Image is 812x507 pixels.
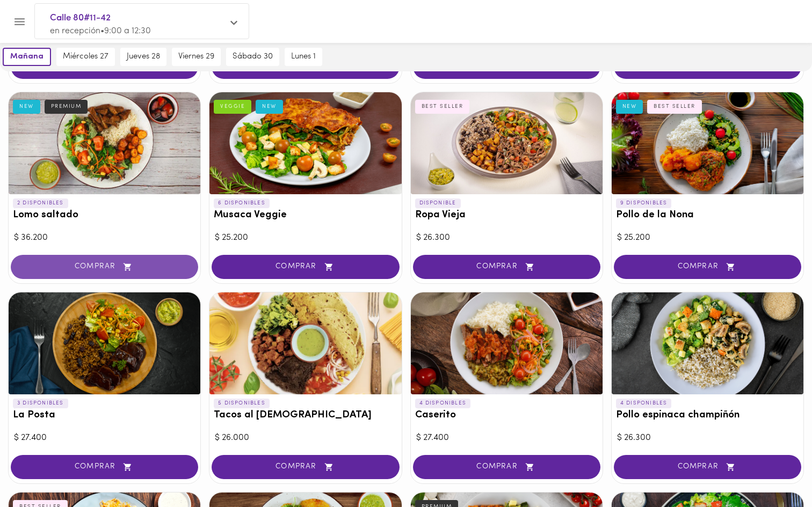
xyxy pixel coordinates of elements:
span: COMPRAR [24,262,185,271]
span: COMPRAR [225,462,386,472]
span: mañana [10,52,44,62]
div: NEW [616,100,643,114]
p: 9 DISPONIBLES [616,199,672,208]
div: Pollo de la Nona [612,92,803,194]
div: PREMIUM [45,100,88,114]
span: COMPRAR [627,262,788,271]
p: 2 DISPONIBLES [13,199,68,208]
div: BEST SELLER [415,100,470,114]
div: Caserito [411,292,603,394]
div: $ 36.200 [14,232,195,244]
div: Tacos al Pastor [209,292,401,394]
div: BEST SELLER [647,100,702,114]
button: COMPRAR [614,455,801,479]
button: viernes 29 [172,48,221,66]
span: sábado 30 [233,52,273,62]
h3: Musaca Veggie [214,210,397,221]
div: $ 25.200 [215,232,396,244]
span: COMPRAR [426,262,587,271]
button: lunes 1 [285,48,322,66]
span: COMPRAR [627,462,788,472]
div: VEGGIE [214,100,251,114]
div: Musaca Veggie [209,92,401,194]
div: La Posta [9,292,200,394]
h3: La Posta [13,410,196,421]
h3: Lomo saltado [13,210,196,221]
div: $ 26.000 [215,432,396,444]
button: jueves 28 [120,48,166,66]
span: Calle 80#11-42 [50,11,223,25]
div: Pollo espinaca champiñón [612,292,803,394]
h3: Pollo espinaca champiñón [616,410,799,421]
div: $ 26.300 [416,232,597,244]
span: COMPRAR [225,262,386,271]
h3: Pollo de la Nona [616,210,799,221]
span: COMPRAR [24,462,185,472]
div: Ropa Vieja [411,92,603,194]
button: COMPRAR [11,455,198,479]
button: Menu [6,9,33,35]
span: jueves 28 [127,52,160,62]
div: $ 27.400 [416,432,597,444]
p: 4 DISPONIBLES [415,399,471,408]
iframe: Messagebird Livechat Widget [750,445,801,496]
button: sábado 30 [226,48,279,66]
p: 3 DISPONIBLES [13,399,68,408]
button: COMPRAR [212,255,399,279]
button: COMPRAR [212,455,399,479]
h3: Ropa Vieja [415,210,598,221]
span: lunes 1 [291,52,316,62]
div: $ 25.200 [617,232,798,244]
span: viernes 29 [178,52,214,62]
button: mañana [3,48,51,66]
p: DISPONIBLE [415,199,461,208]
span: COMPRAR [426,462,587,472]
h3: Caserito [415,410,598,421]
button: COMPRAR [413,455,600,479]
button: miércoles 27 [56,48,115,66]
p: 5 DISPONIBLES [214,399,270,408]
span: miércoles 27 [63,52,108,62]
div: NEW [256,100,283,114]
div: $ 27.400 [14,432,195,444]
span: en recepción • 9:00 a 12:30 [50,27,151,35]
div: NEW [13,100,40,114]
button: COMPRAR [614,255,801,279]
div: Lomo saltado [9,92,200,194]
button: COMPRAR [11,255,198,279]
p: 6 DISPONIBLES [214,199,270,208]
button: COMPRAR [413,255,600,279]
div: $ 26.300 [617,432,798,444]
p: 4 DISPONIBLES [616,399,672,408]
h3: Tacos al [DEMOGRAPHIC_DATA] [214,410,397,421]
